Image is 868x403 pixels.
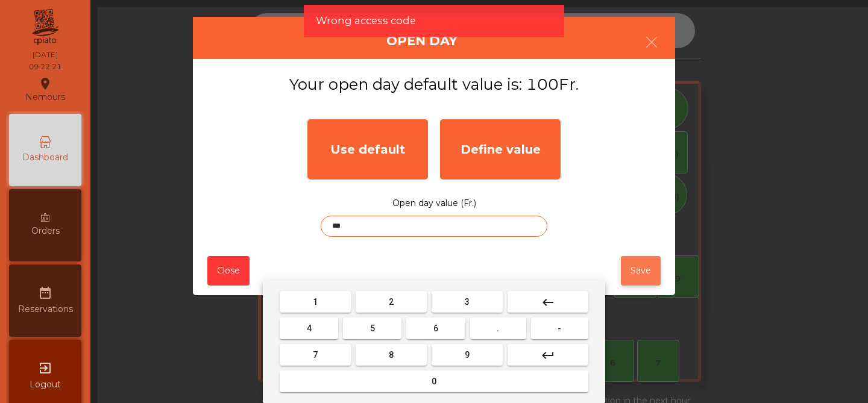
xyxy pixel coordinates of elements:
span: 6 [433,323,438,333]
div: Use default [307,119,428,180]
span: 8 [389,350,394,360]
mat-icon: keyboard_return [541,348,555,363]
span: 9 [465,350,470,360]
span: 0 [432,376,436,386]
span: 1 [313,297,318,307]
label: Open day value (Fr.) [392,195,476,211]
span: 5 [370,323,375,333]
button: Save [621,256,661,286]
h3: Your open day default value is: 100Fr. [216,73,652,95]
span: 7 [313,350,318,360]
span: - [558,323,561,333]
span: 3 [465,297,470,307]
span: . [497,323,499,333]
mat-icon: keyboard_backspace [541,295,555,310]
span: 4 [307,323,312,333]
div: Define value [440,119,561,180]
button: Close [207,256,250,286]
span: Wrong access code [316,13,416,28]
span: 2 [389,297,394,307]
